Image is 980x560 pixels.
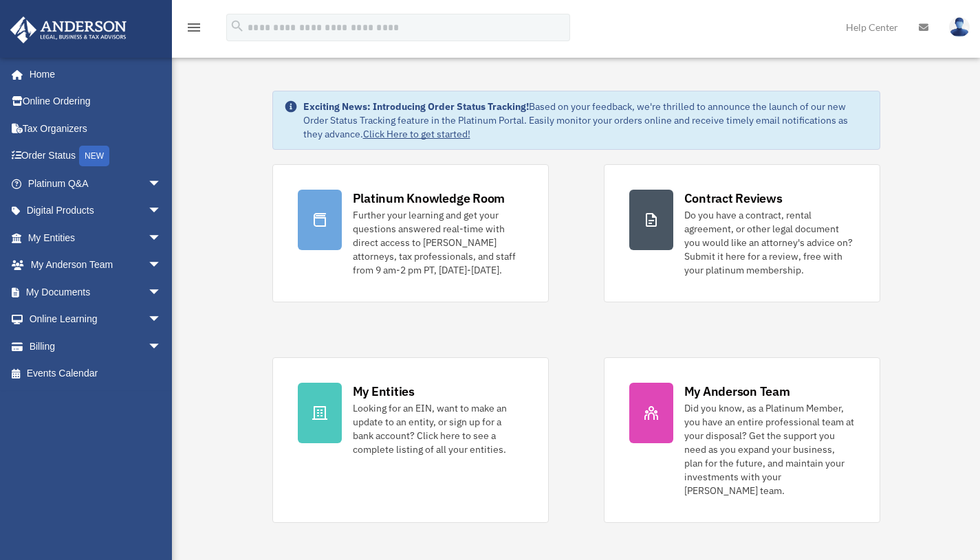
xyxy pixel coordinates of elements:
[353,383,415,400] div: My Entities
[79,146,109,166] div: NEW
[148,251,175,280] span: arrow_drop_down
[303,100,869,141] div: Based on your feedback, we're thrilled to announce the launch of our new Order Status Tracking fe...
[684,208,855,277] div: Do you have a contract, rental agreement, or other legal document you would like an attorney's ad...
[604,357,880,523] a: My Anderson Team Did you know, as a Platinum Member, you have an entire professional team at your...
[10,333,182,360] a: Billingarrow_drop_down
[10,278,182,306] a: My Documentsarrow_drop_down
[10,170,182,197] a: Platinum Q&Aarrow_drop_down
[6,16,131,43] img: Anderson Advisors Platinum Portal
[10,197,182,225] a: Digital Productsarrow_drop_down
[10,224,182,251] a: My Entitiesarrow_drop_down
[10,115,182,142] a: Tax Organizers
[272,357,549,523] a: My Entities Looking for an EIN, want to make an update to an entity, or sign up for a bank accoun...
[363,128,470,140] a: Click Here to get started!
[353,401,523,456] div: Looking for an EIN, want to make an update to an entity, or sign up for a bank account? Click her...
[186,19,202,36] i: menu
[10,251,182,279] a: My Anderson Teamarrow_drop_down
[148,224,175,252] span: arrow_drop_down
[10,60,175,88] a: Home
[10,306,182,333] a: Online Learningarrow_drop_down
[148,333,175,361] span: arrow_drop_down
[303,100,529,113] strong: Exciting News: Introducing Order Status Tracking!
[148,306,175,334] span: arrow_drop_down
[353,208,523,277] div: Further your learning and get your questions answered real-time with direct access to [PERSON_NAM...
[684,401,855,497] div: Did you know, as a Platinum Member, you have an entire professional team at your disposal? Get th...
[10,142,182,170] a: Order StatusNEW
[148,170,175,198] span: arrow_drop_down
[684,190,783,207] div: Contract Reviews
[949,17,970,37] img: User Pic
[353,190,505,207] div: Platinum Knowledge Room
[148,278,175,306] span: arrow_drop_down
[186,24,202,36] a: menu
[684,383,790,400] div: My Anderson Team
[230,19,245,34] i: search
[148,197,175,225] span: arrow_drop_down
[272,164,549,302] a: Platinum Knowledge Room Further your learning and get your questions answered real-time with dire...
[10,360,182,388] a: Events Calendar
[604,164,880,302] a: Contract Reviews Do you have a contract, rental agreement, or other legal document you would like...
[10,88,182,115] a: Online Ordering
